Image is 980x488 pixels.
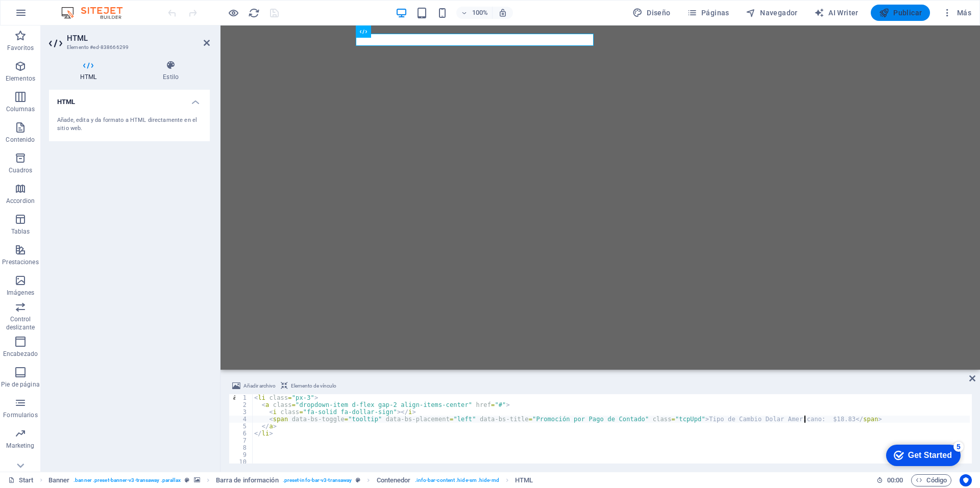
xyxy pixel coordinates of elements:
p: Pie de página [1,380,39,389]
button: reload [248,7,260,19]
button: Diseño [628,5,675,21]
span: : [894,476,896,484]
span: Páginas [687,8,729,18]
span: Añadir archivo [243,380,276,392]
p: Marketing [6,442,34,450]
div: Get Started [30,11,74,20]
button: Elemento de vínculo [279,380,338,392]
h3: Elemento #ed-838666299 [67,43,189,52]
div: Diseño (Ctrl+Alt+Y) [628,5,675,21]
span: Más [942,8,971,18]
h6: Tiempo de la sesión [876,474,903,486]
span: . preset-info-bar-v3-transaway [283,474,352,486]
button: AI Writer [810,5,863,21]
button: Usercentrics [960,474,972,486]
div: Get Started 5 items remaining, 0% complete [8,5,83,27]
h4: Estilo [132,60,210,82]
button: Haz clic para salir del modo de previsualización y seguir editando [227,7,239,19]
p: Formularios [3,411,37,419]
p: Prestaciones [2,258,38,266]
i: Al redimensionar, ajustar el nivel de zoom automáticamente para ajustarse al dispositivo elegido. [498,8,507,17]
div: 5 [76,2,86,12]
div: Añade, edita y da formato a HTML directamente en el sitio web. [57,116,202,133]
i: Este elemento es un preajuste personalizable [185,477,189,483]
div: 9 [229,451,253,458]
span: Elemento de vínculo [291,380,336,392]
span: AI Writer [814,8,859,18]
span: Diseño [632,8,671,18]
a: Start [8,474,34,486]
i: Este elemento es un preajuste personalizable [356,477,360,483]
div: 4 [229,416,253,423]
p: Tablas [11,227,30,236]
i: Este elemento contiene un fondo [194,477,200,483]
div: 10 [229,458,253,466]
button: 100% [456,7,493,19]
button: Navegador [742,5,802,21]
span: Código [916,474,947,486]
span: Publicar [879,8,922,18]
p: Imágenes [7,289,34,297]
span: Haz clic para seleccionar y doble clic para editar [377,474,411,486]
span: 00 00 [887,474,903,486]
span: Navegador [746,8,798,18]
p: Accordion [6,197,35,205]
h2: HTML [67,34,210,43]
button: Más [938,5,975,21]
button: Código [911,474,951,486]
p: Encabezado [3,350,38,358]
img: Editor Logo [59,7,135,19]
button: Publicar [871,5,930,21]
p: Columnas [6,105,35,113]
button: Páginas [683,5,733,21]
div: 5 [229,423,253,430]
p: Favoritos [7,44,34,52]
span: . banner .preset-banner-v3-transaway .parallax [73,474,181,486]
h4: HTML [49,90,210,108]
h6: 100% [472,7,488,19]
p: Elementos [6,74,35,83]
div: 6 [229,430,253,437]
h4: HTML [49,60,132,82]
span: Haz clic para seleccionar y doble clic para editar [48,474,70,486]
nav: breadcrumb [48,474,533,486]
span: Haz clic para seleccionar y doble clic para editar [515,474,533,486]
div: 2 [229,401,253,408]
div: 7 [229,437,253,444]
button: Añadir archivo [231,380,277,392]
span: Haz clic para seleccionar y doble clic para editar [216,474,279,486]
div: 3 [229,408,253,416]
div: 1 [229,394,253,401]
p: Cuadros [9,166,33,174]
i: Volver a cargar página [248,7,260,19]
p: Contenido [6,136,35,144]
span: . info-bar-content .hide-sm .hide-md [415,474,499,486]
div: 8 [229,444,253,451]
